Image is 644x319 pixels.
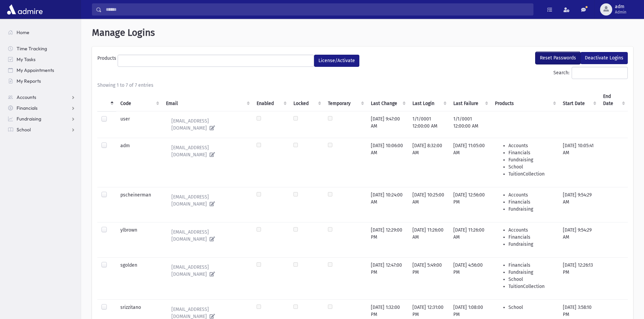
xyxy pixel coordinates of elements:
[102,3,533,16] input: Search
[324,89,367,111] th: Temporary : activate to sort column ascending
[615,4,626,9] span: adm
[508,142,555,149] li: Accounts
[559,222,599,257] td: [DATE] 9:54:29 AM
[408,257,449,299] td: [DATE] 5:49:00 PM
[314,55,359,67] button: License/Activate
[116,111,162,138] td: user
[559,89,599,111] th: Start Date : activate to sort column ascending
[508,170,555,178] li: TuitionCollection
[92,27,633,38] h1: Manage Logins
[97,55,118,64] label: Products
[17,127,31,133] span: School
[17,67,54,73] span: My Appointments
[367,89,408,111] th: Last Change : activate to sort column ascending
[508,269,555,276] li: Fundraising
[367,222,408,257] td: [DATE] 12:29:00 PM
[17,56,35,62] span: My Tasks
[3,65,81,76] a: My Appointments
[508,198,555,206] li: Financials
[508,206,555,213] li: Fundraising
[508,163,555,170] li: School
[3,54,81,65] a: My Tasks
[508,156,555,163] li: Fundraising
[449,111,491,138] td: 1/1/0001 12:00:00 AM
[162,89,252,111] th: Email : activate to sort column ascending
[3,76,81,86] a: My Reports
[17,78,41,84] span: My Reports
[580,52,628,64] button: Deactivate Logins
[508,283,555,290] li: TuitionCollection
[508,262,555,269] li: Financials
[367,257,408,299] td: [DATE] 12:47:00 PM
[3,92,81,103] a: Accounts
[535,52,580,64] button: Reset Passwords
[17,105,38,111] span: Financials
[449,89,491,111] th: Last Failure : activate to sort column ascending
[97,82,628,89] div: Showing 1 to 7 of 7 entries
[615,9,626,15] span: Admin
[508,241,555,248] li: Fundraising
[449,138,491,187] td: [DATE] 11:05:00 AM
[17,116,41,122] span: Fundraising
[116,187,162,222] td: pscheinerman
[408,111,449,138] td: 1/1/0001 12:00:00 AM
[508,191,555,198] li: Accounts
[17,29,29,35] span: Home
[491,89,559,111] th: Products : activate to sort column ascending
[116,222,162,257] td: ylbrown
[508,276,555,283] li: School
[3,103,81,113] a: Financials
[408,89,449,111] th: Last Login : activate to sort column ascending
[17,46,47,52] span: Time Tracking
[116,138,162,187] td: adm
[166,142,248,160] a: [EMAIL_ADDRESS][DOMAIN_NAME]
[166,262,248,280] a: [EMAIL_ADDRESS][DOMAIN_NAME]
[508,227,555,234] li: Accounts
[508,304,555,311] li: School
[116,89,162,111] th: Code : activate to sort column ascending
[559,257,599,299] td: [DATE] 12:26:13 PM
[116,257,162,299] td: sgolden
[599,89,628,111] th: End Date : activate to sort column ascending
[559,138,599,187] td: [DATE] 10:05:41 AM
[449,257,491,299] td: [DATE] 4:56:00 PM
[3,124,81,135] a: School
[289,89,324,111] th: Locked : activate to sort column ascending
[17,94,36,100] span: Accounts
[3,43,81,54] a: Time Tracking
[408,222,449,257] td: [DATE] 11:26:00 AM
[3,27,81,38] a: Home
[166,227,248,245] a: [EMAIL_ADDRESS][DOMAIN_NAME]
[559,187,599,222] td: [DATE] 9:54:29 AM
[3,113,81,124] a: Fundraising
[253,89,289,111] th: Enabled : activate to sort column ascending
[508,234,555,241] li: Financials
[367,138,408,187] td: [DATE] 10:06:00 AM
[166,115,248,134] a: [EMAIL_ADDRESS][DOMAIN_NAME]
[5,3,44,16] img: AdmirePro
[166,191,248,210] a: [EMAIL_ADDRESS][DOMAIN_NAME]
[508,149,555,156] li: Financials
[572,67,628,79] input: Search:
[367,187,408,222] td: [DATE] 10:24:00 AM
[97,89,116,111] th: : activate to sort column descending
[408,138,449,187] td: [DATE] 8:32:00 AM
[449,222,491,257] td: [DATE] 11:26:00 AM
[553,67,628,79] label: Search:
[367,111,408,138] td: [DATE] 9:47:00 AM
[408,187,449,222] td: [DATE] 10:25:00 AM
[449,187,491,222] td: [DATE] 12:56:00 PM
